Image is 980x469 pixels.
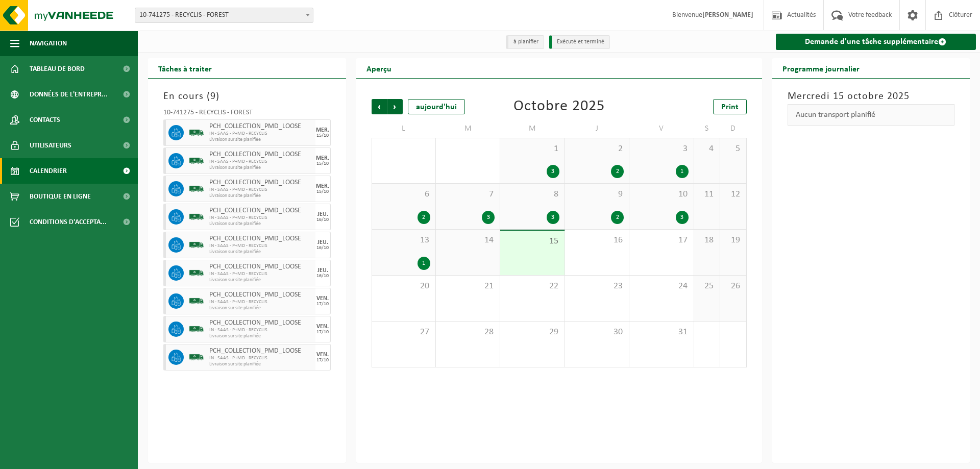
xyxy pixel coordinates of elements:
[547,165,559,178] div: 3
[570,143,624,155] span: 2
[209,221,313,227] span: Livraison sur site planifiée
[189,209,204,225] img: BL-SO-LV
[189,181,204,196] img: BL-SO-LV
[629,119,694,138] td: V
[713,99,747,114] a: Print
[725,281,741,292] span: 26
[30,107,60,133] span: Contacts
[316,274,329,279] div: 16/10
[30,158,67,184] span: Calendrier
[209,299,313,305] span: IN - SAAS - P+MD - RECYCLIS
[725,235,741,246] span: 19
[316,183,329,189] div: MER.
[547,211,559,224] div: 3
[30,184,91,209] span: Boutique en ligne
[565,119,629,138] td: J
[570,281,624,292] span: 23
[418,211,430,224] div: 2
[377,281,430,292] span: 20
[570,327,624,338] span: 30
[135,8,313,22] span: 10-741275 - RECYCLIS - FOREST
[30,31,67,56] span: Navigation
[611,211,624,224] div: 2
[209,277,313,283] span: Livraison sur site planifiée
[209,131,313,137] span: IN - SAAS - P+MD - RECYCLIS
[189,322,204,337] img: BL-SO-LV
[418,257,430,270] div: 1
[356,58,402,78] h2: Aperçu
[316,155,329,161] div: MER.
[372,99,387,114] span: Précédent
[694,119,720,138] td: S
[788,89,955,104] h3: Mercredi 15 octobre 2025
[209,243,313,249] span: IN - SAAS - P+MD - RECYCLIS
[772,58,870,78] h2: Programme journalier
[408,99,465,114] div: aujourd'hui
[317,267,328,274] div: JEU.
[316,324,329,330] div: VEN.
[699,235,715,246] span: 18
[209,159,313,165] span: IN - SAAS - P+MD - RECYCLIS
[549,35,610,49] li: Exécuté et terminé
[505,189,559,200] span: 8
[317,211,328,217] div: JEU.
[634,189,688,200] span: 10
[189,153,204,168] img: BL-SO-LV
[513,99,605,114] div: Octobre 2025
[209,122,313,131] span: PCH_COLLECTION_PMD_LOOSE
[209,215,313,221] span: IN - SAAS - P+MD - RECYCLIS
[482,211,495,224] div: 3
[163,109,331,119] div: 10-741275 - RECYCLIS - FOREST
[209,355,313,361] span: IN - SAAS - P+MD - RECYCLIS
[570,189,624,200] span: 9
[316,295,329,302] div: VEN.
[189,350,204,365] img: BL-SO-LV
[189,293,204,309] img: BL-SO-LV
[316,133,329,138] div: 15/10
[30,209,107,235] span: Conditions d'accepta...
[316,127,329,133] div: MER.
[209,333,313,339] span: Livraison sur site planifiée
[725,189,741,200] span: 12
[570,235,624,246] span: 16
[209,151,313,159] span: PCH_COLLECTION_PMD_LOOSE
[699,143,715,155] span: 4
[189,265,204,281] img: BL-SO-LV
[387,99,403,114] span: Suivant
[699,189,715,200] span: 11
[316,245,329,251] div: 16/10
[316,302,329,307] div: 17/10
[209,319,313,327] span: PCH_COLLECTION_PMD_LOOSE
[316,189,329,194] div: 15/10
[506,35,544,49] li: à planifier
[209,347,313,355] span: PCH_COLLECTION_PMD_LOOSE
[634,235,688,246] span: 17
[441,281,495,292] span: 21
[725,143,741,155] span: 5
[788,104,955,126] div: Aucun transport planifié
[30,133,71,158] span: Utilisateurs
[505,236,559,247] span: 15
[209,263,313,271] span: PCH_COLLECTION_PMD_LOOSE
[505,281,559,292] span: 22
[377,235,430,246] span: 13
[702,11,753,19] strong: [PERSON_NAME]
[441,235,495,246] span: 14
[505,327,559,338] span: 29
[189,237,204,253] img: BL-SO-LV
[30,56,85,82] span: Tableau de bord
[372,119,436,138] td: L
[500,119,565,138] td: M
[209,179,313,187] span: PCH_COLLECTION_PMD_LOOSE
[209,327,313,333] span: IN - SAAS - P+MD - RECYCLIS
[209,305,313,311] span: Livraison sur site planifiée
[209,361,313,367] span: Livraison sur site planifiée
[720,119,746,138] td: D
[699,281,715,292] span: 25
[209,235,313,243] span: PCH_COLLECTION_PMD_LOOSE
[209,165,313,171] span: Livraison sur site planifiée
[316,358,329,363] div: 17/10
[209,249,313,255] span: Livraison sur site planifiée
[505,143,559,155] span: 1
